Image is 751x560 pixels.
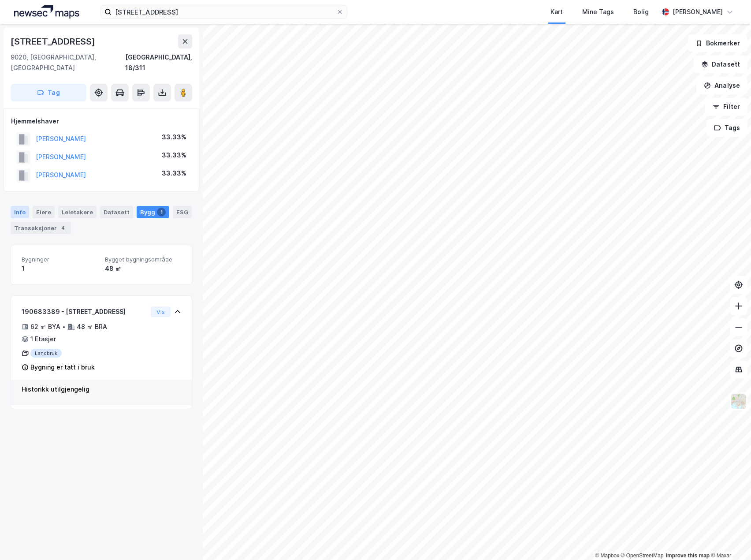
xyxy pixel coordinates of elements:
a: Mapbox [595,553,619,559]
div: [STREET_ADDRESS] [11,34,97,49]
div: Eiere [33,206,55,218]
div: 4 [59,224,67,232]
div: Bygg [137,206,169,218]
div: Bygning er tatt i bruk [30,362,95,373]
div: 62 ㎡ BYA [30,321,60,332]
div: 1 Etasjer [30,334,56,344]
div: 1 [157,208,166,217]
button: Datasett [694,56,747,73]
img: logo.a4113a55bc3d86da70a041830d287a7e.svg [14,5,79,19]
button: Tag [11,84,86,101]
input: Søk på adresse, matrikkel, gårdeiere, leietakere eller personer [112,5,336,19]
button: Analyse [696,77,747,94]
div: Datasett [100,206,133,218]
div: Hjemmelshaver [11,116,192,127]
div: Kart [550,7,563,17]
div: • [62,323,66,330]
button: Filter [705,98,747,116]
div: 1 [22,263,98,274]
span: Bygget bygningsområde [105,256,181,263]
a: OpenStreetMap [621,553,664,559]
div: 33.33% [162,168,186,179]
div: Historikk utilgjengelig [22,384,181,395]
div: Bolig [633,7,649,17]
div: 33.33% [162,150,186,161]
div: 48 ㎡ [105,263,181,274]
div: 33.33% [162,132,186,142]
button: Vis [151,306,171,317]
div: 48 ㎡ BRA [77,321,107,332]
span: Bygninger [22,256,98,263]
div: Mine Tags [582,7,614,17]
div: 190683389 - [STREET_ADDRESS] [22,306,147,317]
div: 9020, [GEOGRAPHIC_DATA], [GEOGRAPHIC_DATA] [11,52,125,73]
div: ESG [173,206,192,218]
div: Info [11,206,29,218]
a: Improve this map [666,553,710,559]
div: [PERSON_NAME] [673,7,723,17]
button: Tags [706,119,747,137]
div: [GEOGRAPHIC_DATA], 18/311 [125,52,192,73]
div: Kontrollprogram for chat [707,518,751,560]
button: Bokmerker [688,34,747,52]
div: Transaksjoner [11,222,71,234]
div: Leietakere [58,206,97,218]
img: Z [730,393,747,410]
iframe: Chat Widget [707,518,751,560]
